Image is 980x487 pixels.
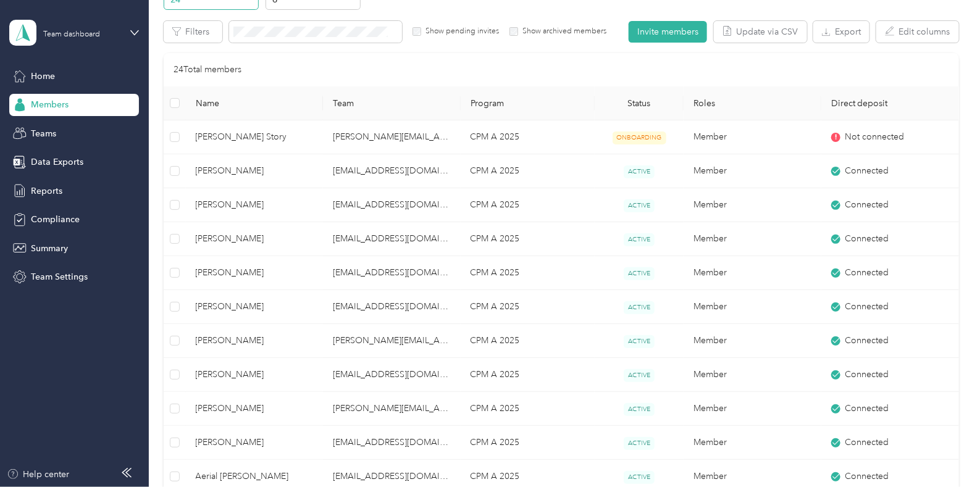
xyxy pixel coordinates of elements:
span: ACTIVE [624,471,655,484]
span: Summary [31,242,68,255]
span: Reports [31,185,62,198]
td: tbelanger@optioncare.com [323,358,461,392]
td: Member [684,188,821,222]
td: CPM A 2025 [461,392,595,426]
span: [PERSON_NAME] [196,402,314,415]
td: Member [684,154,821,188]
span: Connected [845,300,889,314]
td: Member [684,358,821,392]
label: Show archived members [518,26,606,37]
td: CPM A 2025 [461,222,595,256]
p: 24 Total members [174,63,241,77]
td: CPM A 2025 [461,188,595,222]
th: Status [595,86,684,120]
td: ONBOARDING [595,120,684,154]
span: [PERSON_NAME] [196,232,314,246]
label: Show pending invites [421,26,499,37]
span: Connected [845,402,889,415]
td: Juliet Adegor [186,392,324,426]
span: Data Exports [31,156,83,169]
span: ACTIVE [624,199,655,212]
td: Member [684,256,821,290]
th: Program [461,86,595,120]
td: CPM A 2025 [461,256,595,290]
span: ONBOARDING [613,131,666,144]
span: Compliance [31,213,80,226]
span: [PERSON_NAME] Story [196,130,314,144]
button: Edit columns [876,21,959,43]
button: Export [813,21,869,43]
span: Connected [845,266,889,280]
td: Member [684,324,821,358]
button: Help center [7,468,70,481]
td: CPM A 2025 [461,358,595,392]
span: Team Settings [31,270,88,283]
span: Aerial [PERSON_NAME] [196,470,314,483]
td: tbelanger@optioncare.com [323,426,461,460]
button: Invite members [629,21,707,43]
td: erikka.marsicola@optioncare.com [323,392,461,426]
td: Member [684,290,821,324]
span: ACTIVE [624,301,655,314]
span: [PERSON_NAME] [196,198,314,212]
td: tbelanger@optioncare.com [323,290,461,324]
span: ACTIVE [624,403,655,416]
td: CPM A 2025 [461,154,595,188]
span: [PERSON_NAME] [196,266,314,280]
span: Connected [845,198,889,212]
span: ACTIVE [624,437,655,450]
td: Tina Gooden [186,426,324,460]
span: ACTIVE [624,267,655,280]
span: Not connected [845,130,904,144]
td: erikka.marsicola@optioncare.com [323,120,461,154]
span: Connected [845,334,889,348]
span: [PERSON_NAME] [196,436,314,449]
td: Sara Collier [186,222,324,256]
span: Name [196,98,314,109]
button: Filters [164,21,222,43]
td: Member [684,120,821,154]
span: ACTIVE [624,369,655,382]
span: [PERSON_NAME] [196,300,314,314]
th: Direct deposit [821,86,959,120]
span: [PERSON_NAME] [196,334,314,348]
td: CPM A 2025 [461,290,595,324]
td: Suzanne Davies [186,290,324,324]
iframe: Everlance-gr Chat Button Frame [911,418,980,487]
span: Connected [845,164,889,178]
td: Tracye Woodley [186,256,324,290]
span: Connected [845,368,889,381]
span: ACTIVE [624,165,655,178]
td: Katheryn Patterson [186,154,324,188]
span: ACTIVE [624,233,655,246]
td: tbelanger@optioncare.com [323,256,461,290]
span: Teams [31,127,56,140]
span: ACTIVE [624,335,655,348]
td: Member [684,426,821,460]
td: tbelanger@optioncare.com [323,188,461,222]
td: Milton Wiley [186,188,324,222]
span: Connected [845,436,889,449]
td: Nathan Richards [186,324,324,358]
td: CPM A 2025 [461,120,595,154]
th: Roles [684,86,821,120]
span: [PERSON_NAME] [196,368,314,381]
div: Team dashboard [43,31,100,38]
td: tbelanger@optioncare.com [323,154,461,188]
td: erikka.marsicola@optioncare.com [323,324,461,358]
td: CPM A 2025 [461,324,595,358]
td: Member [684,392,821,426]
td: CPM A 2025 [461,426,595,460]
td: tbelanger@optioncare.com [323,222,461,256]
th: Team [323,86,461,120]
th: Name [186,86,324,120]
td: Susan Staudenmaier [186,358,324,392]
span: Connected [845,470,889,483]
td: Member [684,222,821,256]
span: Home [31,70,55,83]
td: Kendyl Story [186,120,324,154]
button: Update via CSV [714,21,807,43]
span: [PERSON_NAME] [196,164,314,178]
span: Members [31,98,69,111]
